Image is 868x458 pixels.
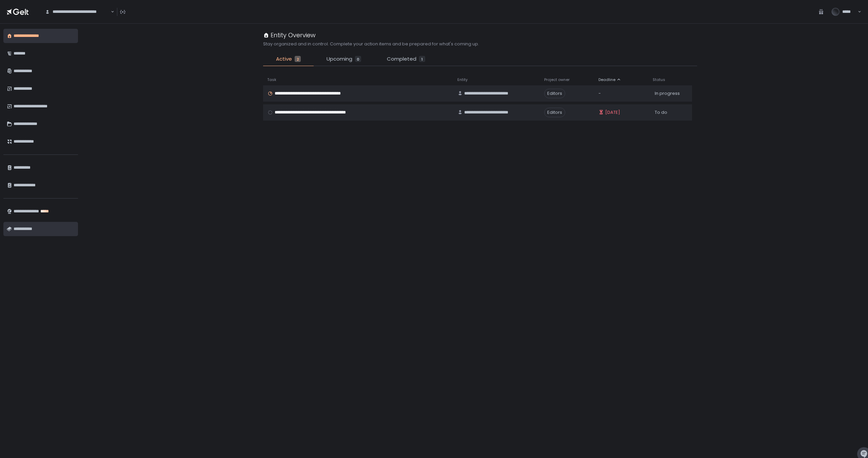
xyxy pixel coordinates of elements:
[655,109,667,116] span: To do
[327,55,352,63] span: Upcoming
[267,77,276,82] span: Task
[419,56,425,62] div: 1
[605,109,620,116] span: [DATE]
[653,77,665,82] span: Status
[295,56,301,62] div: 2
[544,89,565,98] span: Editors
[655,90,680,97] span: In progress
[544,77,570,82] span: Project owner
[457,77,468,82] span: Entity
[598,90,601,97] span: -
[355,56,361,62] div: 0
[387,55,416,63] span: Completed
[263,41,479,47] h2: Stay organized and in control. Complete your action items and be prepared for what's coming up.
[41,5,114,19] div: Search for option
[276,55,292,63] span: Active
[598,77,615,82] span: Deadline
[544,108,565,117] span: Editors
[263,30,316,40] div: Entity Overview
